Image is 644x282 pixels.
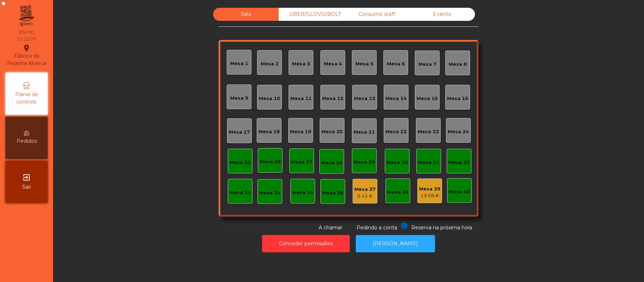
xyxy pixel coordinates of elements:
[418,61,436,68] div: Mesa 7
[448,159,470,166] div: Mesa 32
[387,60,405,67] div: Mesa 6
[259,95,280,102] div: Mesa 10
[449,188,470,195] div: Mesa 40
[387,189,408,196] div: Mesa 38
[19,29,34,35] div: [DATE]
[354,95,375,102] div: Mesa 13
[417,95,438,102] div: Mesa 15
[230,95,248,102] div: Mesa 9
[259,128,280,135] div: Mesa 18
[356,224,397,231] span: Pedindo a conta
[324,60,342,67] div: Mesa 4
[418,159,439,166] div: Mesa 31
[354,186,376,193] div: Mesa 37
[260,158,281,165] div: Mesa 26
[230,189,251,196] div: Mesa 33
[419,192,440,199] div: 19.68 €
[447,95,468,102] div: Mesa 16
[17,137,37,145] span: Pedidos
[411,224,472,231] span: Reserva na próxima hora
[292,60,310,67] div: Mesa 3
[385,128,407,135] div: Mesa 22
[7,91,46,106] span: Painel de controlo
[418,128,439,135] div: Mesa 23
[22,44,31,52] i: location_on
[322,189,343,196] div: Mesa 36
[385,95,407,102] div: Mesa 14
[319,224,342,231] span: A chamar
[261,60,279,67] div: Mesa 2
[356,235,435,252] button: [PERSON_NAME]
[6,44,47,67] div: Fabrica da Picanha Alverca
[354,193,376,200] div: 9.45 €
[22,173,31,182] i: exit_to_app
[230,60,248,67] div: Mesa 1
[321,159,342,166] div: Mesa 28
[321,128,343,135] div: Mesa 20
[448,128,469,135] div: Mesa 24
[291,159,312,166] div: Mesa 27
[354,159,375,166] div: Mesa 29
[213,8,279,21] div: Sala
[322,95,343,102] div: Mesa 12
[410,8,475,21] div: Evento
[17,36,36,42] div: 15:22:07
[449,61,467,68] div: Mesa 8
[230,159,251,166] div: Mesa 25
[387,159,408,166] div: Mesa 30
[355,60,373,67] div: Mesa 5
[18,4,35,28] img: qpiato
[290,95,312,102] div: Mesa 11
[344,8,410,21] div: Consumo staff
[290,128,311,135] div: Mesa 19
[354,129,375,136] div: Mesa 21
[259,189,280,196] div: Mesa 34
[279,8,344,21] div: UBER/GLOVO/BOLT
[262,235,350,252] button: Conceder permissões
[229,129,250,136] div: Mesa 17
[419,186,440,193] div: Mesa 39
[292,189,313,196] div: Mesa 35
[22,183,31,191] span: Sair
